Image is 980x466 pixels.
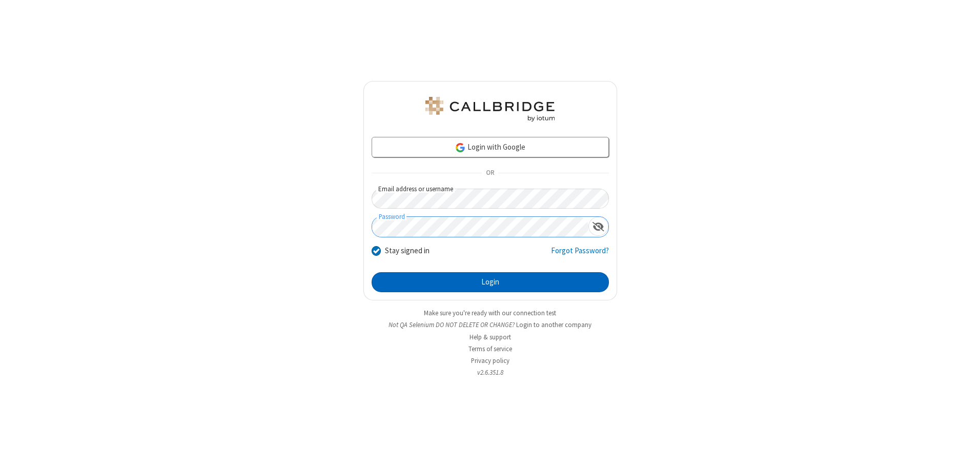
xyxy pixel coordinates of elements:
li: Not QA Selenium DO NOT DELETE OR CHANGE? [363,320,617,330]
a: Privacy policy [471,356,509,365]
a: Login with Google [372,137,609,157]
a: Forgot Password? [551,245,609,265]
a: Make sure you're ready with our connection test [424,309,556,317]
li: v2.6.351.8 [363,368,617,377]
input: Email address or username [372,189,609,209]
input: Password [372,217,588,237]
img: google-icon.png [455,142,466,153]
img: QA Selenium DO NOT DELETE OR CHANGE [423,97,557,121]
div: Show password [588,217,608,236]
button: Login to another company [516,320,591,330]
a: Terms of service [468,345,512,353]
label: Stay signed in [385,245,430,257]
span: OR [482,166,498,180]
button: Login [372,272,609,293]
a: Help & support [469,333,511,341]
